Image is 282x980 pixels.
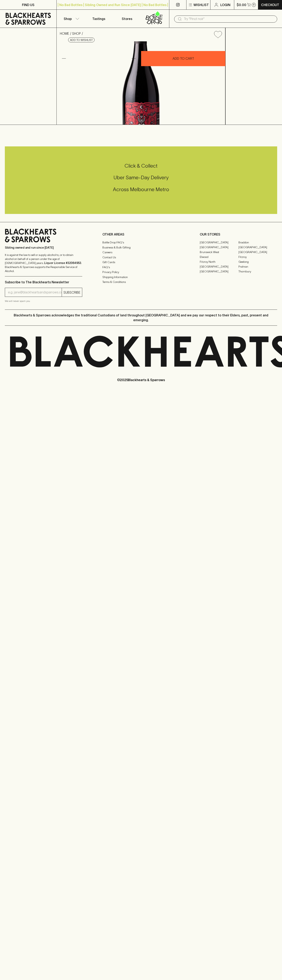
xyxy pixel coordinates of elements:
[102,280,180,285] a: Terms & Conditions
[194,2,209,7] p: Wishlist
[113,10,141,28] a: Stores
[5,163,277,169] h5: Click & Collect
[5,174,277,181] h5: Uber Same-Day Delivery
[102,255,180,260] a: Contact Us
[5,299,82,303] p: We will never spam you
[141,51,225,66] button: ADD TO CART
[238,259,277,264] a: Geelong
[72,32,81,35] a: SHOP
[102,240,180,245] a: Bottle Drop FAQ's
[102,275,180,279] a: Shipping Information
[238,269,277,274] a: Thornbury
[200,254,238,259] a: Elwood
[200,250,238,254] a: Brunswick West
[200,240,238,245] a: [GEOGRAPHIC_DATA]
[63,290,80,295] p: SUBSCRIBE
[5,146,277,214] div: Call to action block
[85,10,113,28] a: Tastings
[22,2,34,7] p: FIND US
[220,2,230,7] p: Login
[92,16,105,21] p: Tastings
[238,264,277,269] a: Prahran
[5,280,82,285] p: Subscribe to The Blackhearts Newsletter
[102,265,180,270] a: FAQ's
[238,240,277,245] a: Braddon
[200,259,238,264] a: Fitzroy North
[68,38,95,42] button: Add to wishlist
[200,245,238,250] a: [GEOGRAPHIC_DATA]
[5,186,277,193] h5: Across Melbourne Metro
[102,250,180,255] a: Careers
[102,245,180,250] a: Business & Bulk Gifting
[200,232,277,237] p: OUR STORES
[200,269,238,274] a: [GEOGRAPHIC_DATA]
[238,254,277,259] a: Fitzroy
[57,41,225,125] img: 40265.png
[261,2,279,7] p: Checkout
[60,32,69,35] a: HOME
[44,261,81,265] strong: Liquor License #32064953
[184,16,274,22] input: Try "Pinot noir"
[62,288,82,297] button: SUBSCRIBE
[5,253,82,273] p: It is against the law to sell or supply alcohol to, or to obtain alcohol on behalf of a person un...
[200,264,238,269] a: [GEOGRAPHIC_DATA]
[102,232,180,237] p: OTHER AREAS
[237,2,246,7] p: $0.00
[173,56,194,61] p: ADD TO CART
[8,289,62,296] input: e.g. jane@blackheartsandsparrows.com.au
[238,250,277,254] a: [GEOGRAPHIC_DATA]
[5,246,82,250] p: Sibling owned and run since [DATE]
[102,260,180,265] a: Gift Cards
[102,270,180,275] a: Privacy Policy
[253,4,255,6] p: 0
[64,16,72,21] p: Shop
[122,16,132,21] p: Stores
[57,10,85,28] button: Shop
[8,313,274,322] p: Blackhearts & Sparrows acknowledges the traditional Custodians of land throughout [GEOGRAPHIC_DAT...
[238,245,277,250] a: [GEOGRAPHIC_DATA]
[212,29,224,40] button: Add to wishlist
